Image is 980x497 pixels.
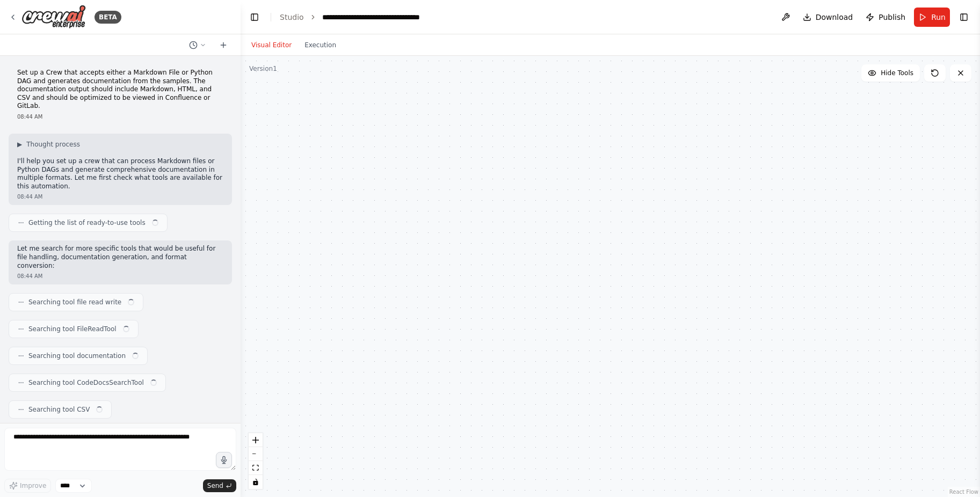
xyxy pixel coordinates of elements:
div: React Flow controls [249,433,263,489]
img: Logo [21,5,86,29]
div: 08:44 AM [17,272,223,280]
span: Getting the list of ready-to-use tools [28,218,146,227]
span: Searching tool documentation [28,352,126,360]
span: Searching tool file read write [28,298,121,306]
span: ▶ [17,140,22,149]
button: Click to speak your automation idea [216,452,232,468]
button: Send [203,479,236,492]
button: Visual Editor [245,39,298,52]
div: BETA [95,11,121,24]
span: Searching tool FileReadTool [28,325,117,333]
button: Hide Tools [861,64,920,82]
button: zoom in [249,433,263,447]
button: Publish [861,8,910,27]
span: Thought process [26,140,80,149]
span: Download [816,12,853,23]
span: Publish [879,12,905,23]
p: I'll help you set up a crew that can process Markdown files or Python DAGs and generate comprehen... [17,157,223,191]
button: Show right sidebar [956,10,971,25]
button: toggle interactivity [249,475,263,489]
span: Hide Tools [881,69,913,77]
a: React Flow attribution [949,489,978,495]
button: fit view [249,461,263,475]
a: Studio [280,13,304,21]
span: Searching tool CSV [28,405,90,414]
button: Switch to previous chat [185,39,210,52]
nav: breadcrumb [280,12,420,23]
button: zoom out [249,447,263,461]
p: Set up a Crew that accepts either a Markdown File or Python DAG and generates documentation from ... [17,69,223,111]
div: 08:44 AM [17,193,223,201]
p: Let me search for more specific tools that would be useful for file handling, documentation gener... [17,245,223,270]
span: Send [207,481,223,490]
button: Run [914,8,950,27]
div: 08:44 AM [17,113,223,121]
span: Searching tool CodeDocsSearchTool [28,378,144,387]
span: Improve [20,481,46,490]
button: ▶Thought process [17,140,80,149]
button: Download [798,8,858,27]
button: Execution [298,39,343,52]
button: Start a new chat [215,39,232,52]
button: Improve [4,479,51,493]
span: Run [931,12,946,23]
button: Hide left sidebar [247,10,262,25]
div: Version 1 [249,64,277,73]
